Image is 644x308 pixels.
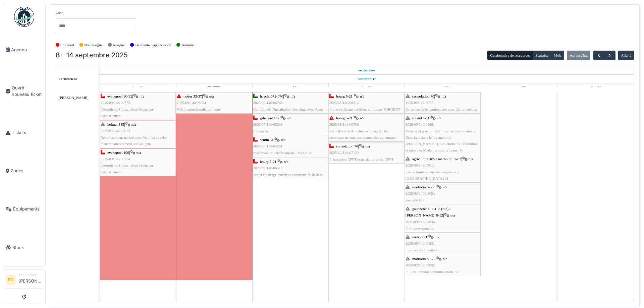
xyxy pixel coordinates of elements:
div: | [101,93,175,119]
span: gaucheret 132-136 (rue) / [PERSON_NAME] 8-12 [406,207,450,217]
span: Projet éclairage extérieur communs ?URGENT [253,173,324,177]
a: 14 septembre 2025 [588,83,603,92]
span: roland 1-11 [412,116,429,120]
span: Agenda [11,47,43,53]
span: 2025/12/146/07120 [329,150,359,155]
span: Vérifier la possibilité d’installer une cuisinière électrique dans le logement de [PERSON_NAME]. ... [406,129,478,159]
span: n/a [290,94,295,98]
span: Contrôle de l’installation électrique d'appartement [101,107,154,118]
label: Assigné [113,42,125,48]
a: 8 septembre 2025 [132,83,144,92]
span: Remplacement parlophone. Veuillez appeler madame directement sur son gsm [101,135,167,146]
span: Zones [11,168,43,174]
label: En attente d'approbation [135,42,171,48]
span: Placement du Différentielle 0.03A 63A [253,151,312,155]
span: n/a [450,213,455,217]
a: 12 septembre 2025 [436,83,450,92]
span: haecht 672-676 [260,94,283,98]
div: | [253,159,328,178]
div: | [253,115,328,134]
span: n/a [281,138,285,142]
span: 2025/08/146/06514 [253,166,283,170]
a: Stock [3,228,45,266]
a: Ouvrir nouveau ticket [3,69,45,113]
span: marbotin 68-70 [412,257,435,261]
span: seutin 51 [260,138,274,142]
span: Tickets [12,129,43,136]
a: 10 septembre 2025 [283,83,298,92]
span: n/a [287,116,291,120]
span: 2025/05/146/03913 [101,129,130,133]
div: | [253,137,328,156]
span: Ouvrir nouveau ticket [12,85,43,98]
button: Semaine [533,51,551,60]
span: 2025/08/146/06706 [329,122,359,126]
span: n/a [360,116,365,120]
img: Badge_color-CXgf-gQk.svg [14,7,34,27]
span: Préparation CPPT et particitation au CPPT [329,157,394,161]
span: n/a [137,150,141,155]
span: Techniciens [59,77,77,81]
span: n/a [435,235,439,239]
div: | [177,93,252,113]
span: 2025/07/146/05269 [253,122,283,126]
div: | [406,184,480,203]
button: Suivant [604,51,615,60]
input: Tous [58,21,65,31]
span: Projet éclairage extérieur communs ?URGENT [329,107,400,111]
span: n/a [209,94,214,98]
span: bourg 5-21 [336,94,353,98]
span: Electricité [253,129,269,133]
span: 2025/09/146/06771 [406,101,435,105]
button: Mois [551,51,564,60]
span: metsys 21 [412,235,427,239]
label: Non assigné [84,42,103,48]
a: 8 septembre 2025 [357,66,377,74]
div: Technicien [18,272,43,278]
div: | [406,156,480,182]
span: 2025/09/146/06774 [101,157,130,161]
span: gilisquet 147 [260,116,279,120]
li: [PERSON_NAME] [18,272,43,287]
span: n/a [469,157,473,161]
span: 2025/09/146/06831 [406,241,435,245]
span: bourg 5-21 [260,160,276,164]
span: Stock [12,244,43,251]
a: Zones [3,152,45,190]
div: | [406,93,480,113]
span: 2025/09/146/06981 [406,122,435,126]
button: Aujourd'hui [567,51,590,60]
span: sonnette HS [406,198,424,202]
span: 2025/06/146/04654 [406,191,435,195]
a: Équipements [3,190,45,228]
div: | [329,93,404,113]
span: 2025/09/146/06864 [177,101,206,105]
span: consolation 70 [336,144,358,148]
span: marbotin 62-66 [412,185,435,189]
span: Vérification installation hotte [177,107,221,111]
div: | [406,115,480,160]
div: | [406,234,480,253]
a: Agenda [3,30,45,69]
span: 2025/09/146/07011 [406,163,435,167]
span: n/a [443,185,447,189]
span: 2025/09/146/06766 [253,101,283,105]
span: Problème sonnette [406,226,433,230]
a: 11 septembre 2025 [360,83,374,92]
li: RG [6,275,16,285]
span: n/a [131,122,136,126]
div: | [253,93,328,113]
span: n/a [437,116,441,120]
div: | [101,121,175,147]
button: Précédent [593,51,604,60]
div: | [406,256,480,275]
a: Semaine 37 [356,75,377,83]
span: Contrôle de l’installation électrique d'appartement [101,164,154,174]
button: Aller à [618,51,634,60]
span: 2025/09/146/07092 [406,263,435,267]
div: | [329,115,404,141]
label: Terminé [181,42,194,48]
span: 2025/09/146/06773 [101,101,130,105]
span: Équipements [13,206,43,212]
span: potter 33-37 [183,94,202,98]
